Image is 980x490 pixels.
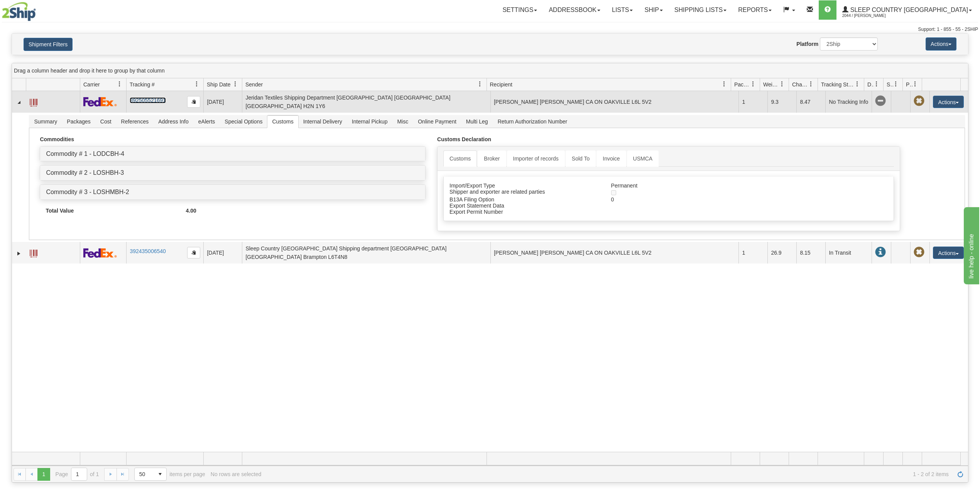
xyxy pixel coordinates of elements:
span: Pickup Not Assigned [914,96,924,106]
span: No Tracking Info [875,96,886,106]
span: Misc [392,115,413,128]
a: Commodity # 1 - LODCBH-4 [46,150,124,157]
button: Actions [926,37,956,51]
span: Shipment Issues [887,81,893,88]
iframe: chat widget [962,206,979,284]
span: Sender [245,81,263,88]
a: Label [30,95,37,108]
div: No rows are selected [211,471,262,477]
a: Refresh [954,468,966,480]
span: Pickup Not Assigned [914,247,924,258]
a: Commodity # 2 - LOSHBH-3 [46,169,124,176]
td: 8.47 [796,91,825,113]
span: Charge [792,81,808,88]
div: B13A Filing Option [444,196,605,203]
span: 50 [139,470,149,478]
a: Collapse [15,98,23,106]
a: Settings [497,0,543,20]
a: Reports [732,0,777,20]
label: Platform [796,40,818,48]
span: eAlerts [194,115,220,128]
span: Online Payment [413,115,461,128]
span: Ship Date [207,81,230,88]
span: Cost [96,115,116,128]
span: Page of 1 [56,468,99,481]
a: 392435006540 [130,248,166,254]
td: 1 [738,242,767,264]
td: 26.9 [767,242,796,264]
div: Support: 1 - 855 - 55 - 2SHIP [2,26,978,33]
a: Broker [478,150,506,167]
td: In Transit [825,242,872,264]
td: [PERSON_NAME] [PERSON_NAME] CA ON OAKVILLE L6L 5V2 [490,91,739,113]
a: Label [30,246,37,259]
div: Export Permit Number [444,209,605,215]
td: [DATE] [203,242,242,264]
span: Carrier [83,81,100,88]
span: References [117,115,154,128]
a: 392505521691 [130,97,166,103]
span: Special Options [220,115,267,128]
span: Recipient [490,81,512,88]
td: 1 [738,91,767,113]
span: Tracking # [130,81,155,88]
span: Sleep Country [GEOGRAPHIC_DATA] [848,7,968,13]
input: Page 1 [71,468,87,480]
a: Carrier filter column settings [113,78,126,91]
td: Sleep Country [GEOGRAPHIC_DATA] Shipping department [GEOGRAPHIC_DATA] [GEOGRAPHIC_DATA] Brampton ... [242,242,490,264]
button: Copy to clipboard [187,247,200,259]
a: Tracking Status filter column settings [851,78,864,91]
span: Packages [734,81,750,88]
strong: Commodities [40,136,74,142]
div: 0 [605,196,804,203]
span: Packages [62,115,95,128]
div: Export Statement Data [444,203,605,209]
button: Actions [933,247,964,259]
span: items per page [134,468,205,481]
span: 1 - 2 of 2 items [267,471,949,477]
td: Jeridan Textiles Shipping Department [GEOGRAPHIC_DATA] [GEOGRAPHIC_DATA] [GEOGRAPHIC_DATA] H2N 1Y6 [242,91,490,113]
button: Actions [933,96,964,108]
a: Invoice [596,150,626,167]
a: Customs [443,150,477,167]
a: Expand [15,250,23,257]
a: Sleep Country [GEOGRAPHIC_DATA] 2044 / [PERSON_NAME] [836,0,978,20]
a: Importer of records [507,150,565,167]
span: Weight [763,81,779,88]
td: No Tracking Info [825,91,872,113]
span: Summary [29,115,62,128]
div: grid grouping header [12,63,968,78]
td: 8.15 [796,242,825,264]
img: 2 - FedEx Express® [83,248,117,258]
div: Import/Export Type [444,182,605,189]
a: Pickup Status filter column settings [909,78,922,91]
strong: Total Value [46,208,74,214]
a: USMCA [627,150,659,167]
div: Shipper and exporter are related parties [444,189,605,195]
span: Customs [267,115,298,128]
a: Charge filter column settings [804,78,818,91]
div: Permanent [605,182,804,189]
span: Page 1 [37,468,50,480]
img: logo2044.jpg [2,2,36,21]
a: Packages filter column settings [747,78,760,91]
a: Addressbook [543,0,606,20]
a: Shipment Issues filter column settings [889,78,902,91]
a: Weight filter column settings [776,78,789,91]
span: Tracking Status [821,81,855,88]
a: Sold To [566,150,596,167]
span: Internal Pickup [347,115,392,128]
a: Ship Date filter column settings [229,78,242,91]
a: Sender filter column settings [473,78,487,91]
img: 2 - FedEx Express® [83,97,117,106]
span: select [154,468,166,480]
span: Pickup Status [906,81,912,88]
span: Return Authorization Number [493,115,572,128]
button: Copy to clipboard [187,96,200,108]
span: Page sizes drop down [134,468,167,481]
a: Lists [606,0,639,20]
td: [DATE] [203,91,242,113]
a: Ship [639,0,668,20]
div: live help - online [6,5,71,14]
span: Address Info [154,115,193,128]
